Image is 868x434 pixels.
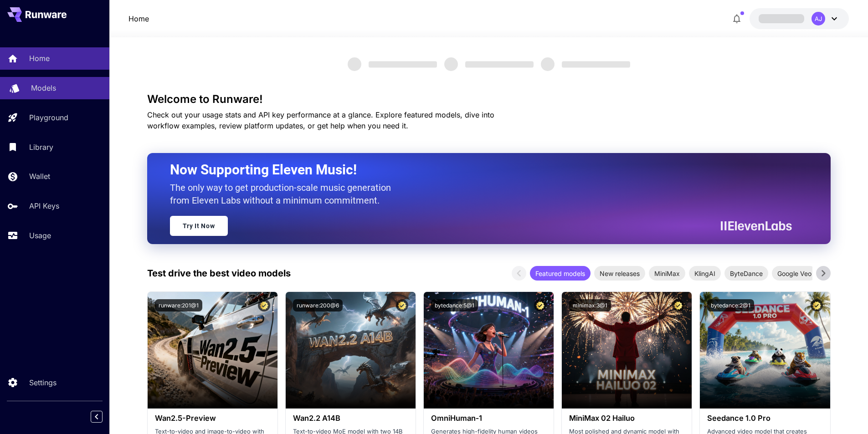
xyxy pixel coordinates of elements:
[431,299,478,311] button: bytedance:5@1
[91,411,103,423] button: Collapse sidebar
[396,299,408,311] button: Certified Model – Vetted for best performance and includes a commercial license.
[569,414,684,423] h3: MiniMax 02 Hailuo
[31,82,56,93] p: Models
[293,299,343,311] button: runware:200@6
[772,266,817,281] div: Google Veo
[811,299,823,311] button: Certified Model – Vetted for best performance and includes a commercial license.
[649,269,685,278] span: MiniMax
[724,266,768,281] div: ByteDance
[424,292,554,408] img: alt
[128,13,149,24] nav: breadcrumb
[700,292,830,408] img: alt
[812,12,825,26] div: AJ
[689,266,721,281] div: KlingAI
[29,53,50,64] p: Home
[594,266,645,281] div: New releases
[147,110,494,130] span: Check out your usage stats and API key performance at a glance. Explore featured models, dive int...
[534,299,546,311] button: Certified Model – Vetted for best performance and includes a commercial license.
[689,269,721,278] span: KlingAI
[29,230,51,241] p: Usage
[148,292,277,408] img: alt
[147,93,831,106] h3: Welcome to Runware!
[594,269,645,278] span: New releases
[724,269,768,278] span: ByteDance
[170,216,228,236] a: Try It Now
[530,269,591,278] span: Featured models
[707,414,822,423] h3: Seedance 1.0 Pro
[530,266,591,281] div: Featured models
[258,299,270,311] button: Certified Model – Vetted for best performance and includes a commercial license.
[750,8,849,29] button: AJ
[98,408,109,425] div: Collapse sidebar
[29,200,59,211] p: API Keys
[431,414,546,423] h3: OmniHuman‑1
[155,299,202,311] button: runware:201@1
[29,142,53,153] p: Library
[128,13,149,24] a: Home
[649,266,685,281] div: MiniMax
[772,269,817,278] span: Google Veo
[707,299,754,311] button: bytedance:2@1
[147,266,291,280] p: Test drive the best video models
[293,414,408,423] h3: Wan2.2 A14B
[286,292,416,408] img: alt
[569,299,611,311] button: minimax:3@1
[29,171,50,182] p: Wallet
[29,112,68,123] p: Playground
[672,299,684,311] button: Certified Model – Vetted for best performance and includes a commercial license.
[170,161,785,179] h2: Now Supporting Eleven Music!
[170,181,398,207] p: The only way to get production-scale music generation from Eleven Labs without a minimum commitment.
[155,414,270,423] h3: Wan2.5-Preview
[29,377,56,388] p: Settings
[562,292,692,408] img: alt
